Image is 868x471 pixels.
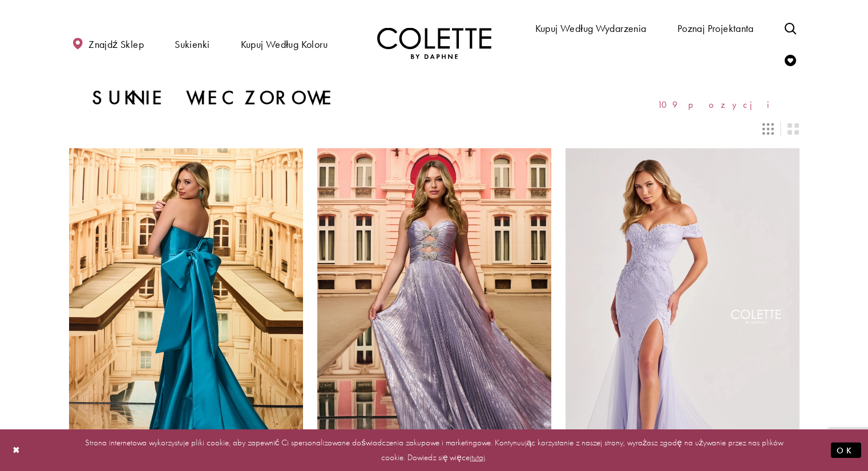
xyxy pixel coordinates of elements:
[69,27,147,60] a: Znajdź sklep
[485,452,487,463] font: .
[831,442,861,458] button: Prześlij okno dialogowe
[782,12,799,43] a: Przełącz wyszukiwanie
[238,27,330,60] span: Kupuj według koloru
[241,38,328,51] font: Kupuj według koloru
[677,22,754,35] font: Poznaj projektanta
[377,28,491,59] a: Odwiedź stronę główną
[762,123,774,135] span: Przełącz układ na 3 kolumny
[7,440,26,460] button: Zamknij okno dialogowe
[172,27,212,60] span: Sukienki
[788,123,799,135] span: Przełącz układ na 2 kolumny
[175,38,209,51] font: Sukienki
[471,452,485,463] a: tutaj
[92,85,336,111] font: Suknie wieczorowe
[62,116,806,141] div: Elementy sterujące układem
[535,22,647,35] font: Kupuj według wydarzenia
[837,445,855,456] font: OK
[532,11,649,44] span: Kupuj według wydarzenia
[85,436,784,463] font: Strona internetowa wykorzystuje pliki cookie, aby zapewnić Ci spersonalizowane doświadczenia zaku...
[88,38,144,51] font: Znajdź sklep
[657,99,777,111] font: 109 pozycji
[377,28,491,59] img: Colette autorstwa Daphne
[782,44,799,75] a: Sprawdź listę życzeń
[675,11,757,44] a: Poznaj projektanta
